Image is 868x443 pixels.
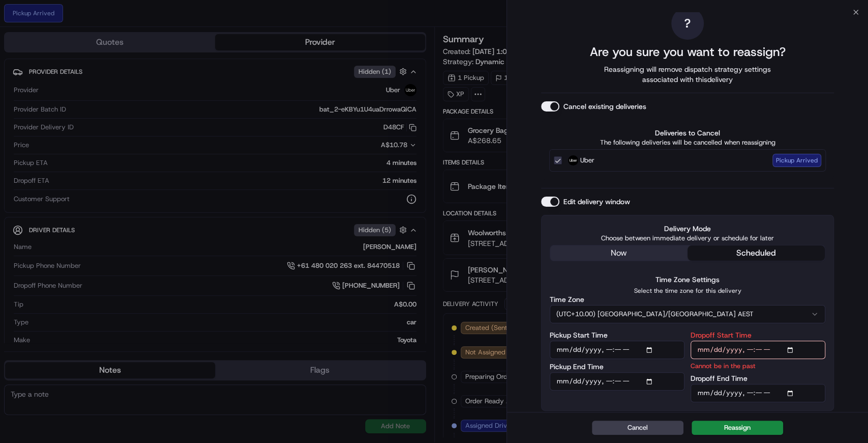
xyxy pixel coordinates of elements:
[592,421,683,435] button: Cancel
[655,275,720,284] label: Time Zone Settings
[550,296,584,303] label: Time Zone
[549,128,826,138] label: Deliveries to Cancel
[563,197,630,207] label: Edit delivery window
[691,331,752,339] label: Dropoff Start Time
[671,7,704,40] div: ?
[580,155,594,165] span: Uber
[568,155,578,165] img: Uber
[550,245,687,261] button: now
[589,44,785,60] h2: Are you sure you want to reassign?
[692,421,783,435] button: Reassign
[691,361,756,371] p: Cannot be in the past
[550,287,825,295] p: Select the time zone for this delivery
[549,138,826,147] p: The following deliveries will be cancelled when reassigning
[550,331,608,339] label: Pickup Start Time
[550,234,825,243] p: Choose between immediate delivery or schedule for later
[563,101,646,112] label: Cancel existing deliveries
[691,375,747,382] label: Dropoff End Time
[687,245,825,261] button: scheduled
[550,224,825,234] label: Delivery Mode
[590,64,785,85] span: Reassigning will remove dispatch strategy settings associated with this delivery
[550,363,604,370] label: Pickup End Time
